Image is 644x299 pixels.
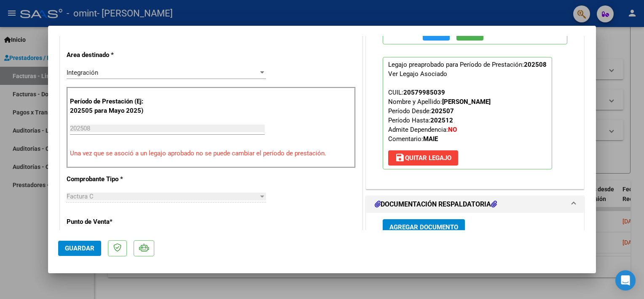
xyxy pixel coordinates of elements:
[67,69,98,76] span: Integración
[423,135,438,143] strong: MAIE
[389,223,458,231] span: Agregar Documento
[67,174,153,184] p: Comprobante Tipo *
[375,199,497,209] h1: DOCUMENTACIÓN RESPALDATORIA
[383,57,552,169] p: Legajo preaprobado para Período de Prestación:
[65,245,94,252] span: Guardar
[395,152,405,163] mat-icon: save
[448,126,457,133] strong: NO
[524,61,547,68] strong: 202508
[383,219,465,235] button: Agregar Documento
[58,241,101,256] button: Guardar
[67,50,153,60] p: Area destinado *
[395,154,451,162] span: Quitar Legajo
[442,98,491,106] strong: [PERSON_NAME]
[366,196,584,213] mat-expansion-panel-header: DOCUMENTACIÓN RESPALDATORIA
[388,69,447,79] div: Ver Legajo Asociado
[67,193,94,200] span: Factura C
[70,97,155,116] p: Período de Prestación (Ej: 202505 para Mayo 2025)
[430,117,453,124] strong: 202512
[70,149,352,158] p: Una vez que se asoció a un legajo aprobado no se puede cambiar el período de prestación.
[388,135,438,143] span: Comentario:
[403,88,445,97] div: 20579985039
[67,217,153,227] p: Punto de Venta
[431,107,454,115] strong: 202507
[388,150,458,166] button: Quitar Legajo
[615,270,636,291] div: Open Intercom Messenger
[388,89,491,143] span: CUIL: Nombre y Apellido: Período Desde: Período Hasta: Admite Dependencia:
